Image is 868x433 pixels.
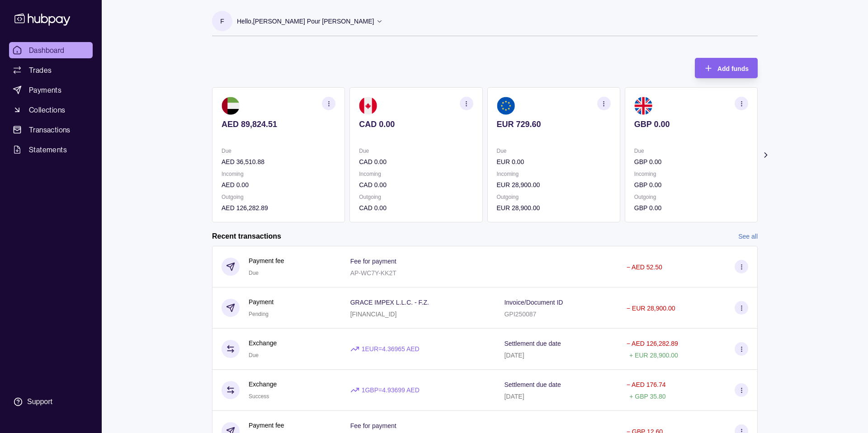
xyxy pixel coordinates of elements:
[634,180,748,190] p: GBP 0.00
[634,146,748,156] p: Due
[359,119,473,129] p: CAD 0.00
[249,379,277,389] p: Exchange
[222,157,335,167] p: AED 36,510.88
[497,203,611,213] p: EUR 28,900.00
[634,169,748,179] p: Incoming
[738,231,758,241] a: See all
[212,231,281,241] h2: Recent transactions
[29,85,61,95] span: Payments
[9,82,93,98] a: Payments
[249,393,269,400] span: Success
[222,169,335,179] p: Incoming
[497,146,611,156] p: Due
[222,146,335,156] p: Due
[504,352,524,359] p: [DATE]
[249,256,284,266] p: Payment fee
[504,381,561,388] p: Settlement due date
[9,42,93,58] a: Dashboard
[249,297,274,307] p: Payment
[359,169,473,179] p: Incoming
[717,65,749,72] span: Add funds
[359,180,473,190] p: CAD 0.00
[350,299,429,306] p: GRACE IMPEX L.L.C. - F.Z.
[634,97,652,115] img: gb
[350,269,396,277] p: AP-WC7Y-KK2T
[504,311,536,318] p: GPI250087
[9,102,93,118] a: Collections
[634,119,748,129] p: GBP 0.00
[222,97,240,115] img: ae
[629,352,678,359] p: + EUR 28,900.00
[29,65,52,75] span: Trades
[362,385,420,395] p: 1 GBP = 4.93699 AED
[9,122,93,138] a: Transactions
[497,157,611,167] p: EUR 0.00
[222,180,335,190] p: AED 0.00
[362,344,420,354] p: 1 EUR = 4.36965 AED
[634,192,748,202] p: Outgoing
[504,393,524,400] p: [DATE]
[29,104,65,115] span: Collections
[359,146,473,156] p: Due
[9,141,93,158] a: Statements
[237,16,374,26] p: Hello, [PERSON_NAME] Pour [PERSON_NAME]
[497,97,515,115] img: eu
[29,45,65,56] span: Dashboard
[504,340,561,347] p: Settlement due date
[222,192,335,202] p: Outgoing
[634,203,748,213] p: GBP 0.00
[497,169,611,179] p: Incoming
[634,157,748,167] p: GBP 0.00
[220,16,224,26] p: F
[350,422,396,429] p: Fee for payment
[497,119,611,129] p: EUR 729.60
[350,311,397,318] p: [FINANCIAL_ID]
[29,124,71,135] span: Transactions
[249,270,259,276] span: Due
[249,352,259,358] span: Due
[249,420,284,430] p: Payment fee
[497,180,611,190] p: EUR 28,900.00
[627,381,666,388] p: − AED 176.74
[627,305,675,312] p: − EUR 28,900.00
[627,340,678,347] p: − AED 126,282.89
[359,157,473,167] p: CAD 0.00
[350,258,396,265] p: Fee for payment
[695,58,758,78] button: Add funds
[627,264,662,271] p: − AED 52.50
[222,203,335,213] p: AED 126,282.89
[504,299,563,306] p: Invoice/Document ID
[359,97,377,115] img: ca
[359,203,473,213] p: CAD 0.00
[29,144,67,155] span: Statements
[629,393,665,400] p: + GBP 35.80
[222,119,335,129] p: AED 89,824.51
[359,192,473,202] p: Outgoing
[9,392,93,411] a: Support
[249,311,269,317] span: Pending
[9,62,93,78] a: Trades
[27,397,52,407] div: Support
[249,338,277,348] p: Exchange
[497,192,611,202] p: Outgoing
